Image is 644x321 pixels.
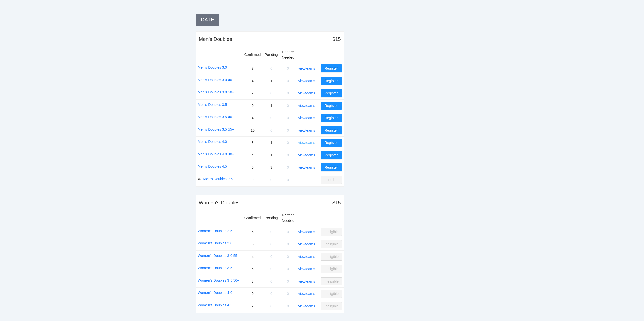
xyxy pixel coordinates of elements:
span: 0 [287,242,289,246]
span: 0 [287,141,289,145]
span: 0 [270,242,272,246]
a: view teams [298,141,315,145]
span: 0 [287,230,289,234]
div: Pending [265,215,278,221]
span: [DATE] [200,17,216,22]
button: Full [321,176,342,184]
button: Ineligible [321,228,342,236]
span: 0 [287,91,289,95]
td: 2 [242,87,263,99]
td: 6 [242,263,263,275]
span: 0 [270,128,272,132]
a: Women's Doubles 4.5 [198,302,232,308]
span: Register [325,165,338,170]
a: view teams [298,128,315,132]
div: Partner Needed [282,49,294,60]
a: Women's Doubles 3.5 50+ [198,278,239,283]
td: 7 [242,62,263,75]
span: 0 [270,230,272,234]
span: 0 [287,255,289,259]
button: Ineligible [321,253,342,261]
span: 0 [270,91,272,95]
span: 0 [287,128,289,132]
a: Women's Doubles 2.5 [198,228,232,234]
td: 4 [242,250,263,263]
span: 0 [287,279,289,283]
button: Register [321,126,342,134]
span: 0 [287,267,289,271]
span: 0 [287,178,289,182]
span: 0 [287,165,289,169]
span: 0 [270,267,272,271]
span: Register [325,115,338,121]
a: view teams [298,255,315,259]
a: view teams [298,304,315,308]
a: Men's Doubles 3.0 [198,65,227,70]
a: view teams [298,165,315,169]
a: Men's Doubles 4.0 [198,139,227,144]
a: view teams [298,91,315,95]
td: 9 [242,99,263,112]
td: 8 [242,275,263,287]
button: Register [321,64,342,72]
span: 0 [287,104,289,108]
a: view teams [298,66,315,70]
span: Register [325,78,338,84]
div: Women's Doubles [199,199,240,206]
button: Ineligible [321,302,342,310]
span: 0 [287,79,289,83]
div: Confirmed [244,215,261,221]
a: Men's Doubles 3.0 40+ [198,77,234,83]
button: Register [321,114,342,122]
button: Register [321,151,342,159]
td: 2 [242,300,263,312]
td: 1 [263,99,280,112]
a: Men's Doubles 3.5 55+ [198,127,234,132]
a: view teams [298,279,315,283]
button: Ineligible [321,265,342,273]
span: 0 [270,279,272,283]
div: $15 [332,199,341,206]
td: 1 [263,75,280,87]
span: Register [325,152,338,158]
td: 5 [242,238,263,250]
span: Register [325,90,338,96]
a: Men's Doubles 3.5 40+ [198,114,234,120]
a: view teams [298,230,315,234]
a: view teams [298,104,315,108]
span: Register [325,128,338,133]
a: view teams [298,79,315,83]
a: Women's Doubles 3.0 55+ [198,253,239,258]
button: Register [321,163,342,171]
div: Pending [265,52,278,57]
span: eye-invisible [198,177,201,181]
a: Women's Doubles 3.5 [198,265,232,271]
span: 0 [287,66,289,70]
a: view teams [298,242,315,246]
a: view teams [298,292,315,296]
span: 0 [287,116,289,120]
td: 5 [242,161,263,174]
span: Register [325,103,338,108]
div: Men's Doubles [199,36,232,43]
div: $15 [332,36,341,43]
div: Confirmed [244,52,261,57]
span: 0 [252,178,254,182]
a: Women's Doubles 4.0 [198,290,232,295]
a: Men's Doubles 4.0 40+ [198,151,234,157]
span: 0 [270,178,272,182]
button: Register [321,102,342,110]
td: 1 [263,149,280,161]
span: 0 [270,66,272,70]
a: view teams [298,153,315,157]
span: 0 [287,153,289,157]
span: 0 [287,292,289,296]
td: 3 [263,161,280,174]
span: 0 [270,292,272,296]
a: Men's Doubles 3.0 50+ [198,89,234,95]
button: Register [321,89,342,97]
a: view teams [298,267,315,271]
button: Register [321,139,342,147]
span: 0 [270,304,272,308]
span: 0 [287,304,289,308]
